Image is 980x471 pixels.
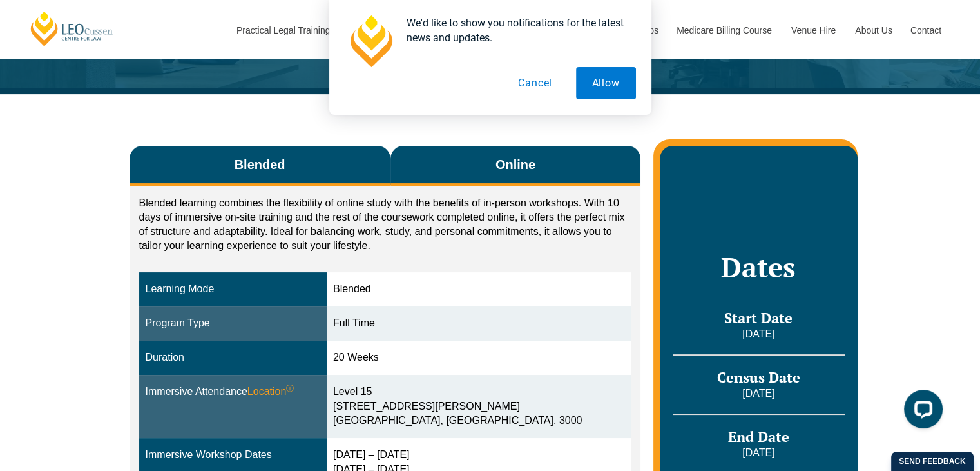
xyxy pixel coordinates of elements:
span: Start Date [724,308,793,327]
div: Level 15 [STREET_ADDRESS][PERSON_NAME] [GEOGRAPHIC_DATA], [GEOGRAPHIC_DATA], 3000 [333,385,624,429]
p: [DATE] [673,327,844,341]
sup: ⓘ [286,384,294,393]
p: [DATE] [673,386,844,401]
div: Immersive Workshop Dates [146,448,320,463]
span: Blended [235,155,285,174]
img: notification icon [345,15,396,67]
div: Immersive Attendance [146,385,320,399]
p: [DATE] [673,446,844,460]
h2: Dates [673,251,844,283]
div: We'd like to show you notifications for the latest news and updates. [396,15,636,45]
div: Learning Mode [146,282,320,297]
button: Allow [576,67,636,99]
span: Online [495,155,535,174]
div: Full Time [333,316,624,331]
button: Cancel [502,67,568,99]
span: End Date [728,427,789,446]
span: Census Date [717,368,800,386]
div: Duration [146,350,320,365]
p: Blended learning combines the flexibility of online study with the benefits of in-person workshop... [139,196,631,253]
span: Location [247,385,294,399]
div: 20 Weeks [333,350,624,365]
div: Program Type [146,316,320,331]
iframe: LiveChat chat widget [894,385,948,439]
div: Blended [333,282,624,297]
